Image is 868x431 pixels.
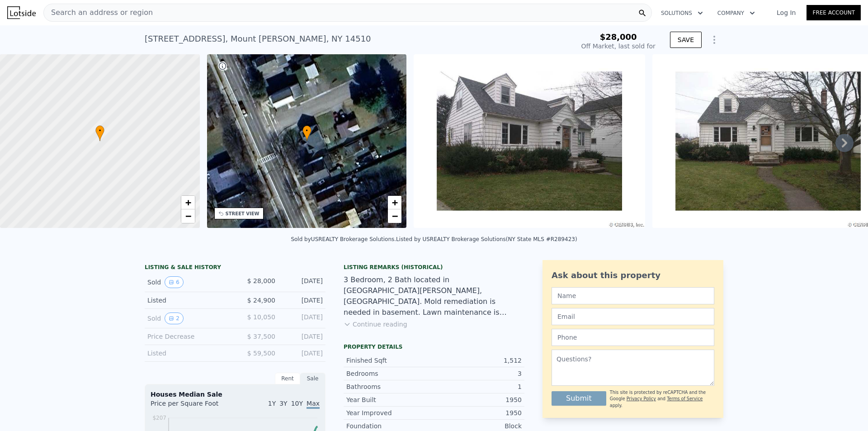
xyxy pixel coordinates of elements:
div: Rent [275,373,300,384]
span: Max [307,400,320,409]
div: STREET VIEW [226,210,259,217]
div: Ask about this property [552,269,714,282]
tspan: $207 [152,415,166,421]
a: Zoom in [181,196,195,209]
span: $28,000 [600,32,637,42]
div: Sold [147,313,228,324]
button: Show Options [705,31,723,49]
button: Company [710,5,762,21]
span: + [392,197,398,208]
span: $ 24,900 [247,297,275,304]
span: $ 37,500 [247,333,275,340]
img: Sale: 83610708 Parcel: 67293289 [414,54,645,228]
div: Off Market, last sold for [581,42,656,51]
div: 3 [434,369,522,378]
div: Sale [300,373,325,384]
div: LISTING & SALE HISTORY [145,264,325,273]
span: Search an address or region [44,7,153,18]
a: Zoom in [388,196,401,209]
div: Bathrooms [346,382,434,391]
a: Zoom out [388,209,401,223]
div: This site is protected by reCAPTCHA and the Google and apply. [610,389,714,409]
span: • [95,127,104,135]
div: 1950 [434,408,522,417]
div: Property details [344,343,524,350]
span: 10Y [291,400,303,407]
div: Listed [147,349,228,358]
div: [STREET_ADDRESS] , Mount [PERSON_NAME] , NY 14510 [145,33,371,45]
div: • [95,125,104,141]
div: Year Built [346,395,434,404]
input: Email [552,308,714,325]
div: Price per Square Foot [151,399,235,413]
input: Phone [552,329,714,346]
div: 1950 [434,395,522,404]
span: − [185,210,191,222]
span: $ 28,000 [247,277,275,284]
span: − [392,210,398,222]
div: 1 [434,382,522,391]
div: Bedrooms [346,369,434,378]
button: Continue reading [344,320,407,329]
img: Lotside [7,6,36,19]
a: Log In [766,8,807,17]
div: [DATE] [283,332,323,341]
div: [DATE] [283,349,323,358]
div: Price Decrease [147,332,228,341]
div: Block [434,422,522,431]
span: + [185,197,191,208]
div: [DATE] [283,313,323,324]
button: Solutions [654,5,710,21]
div: Foundation [346,422,434,431]
a: Privacy Policy [627,396,656,401]
button: Submit [552,391,606,406]
a: Free Account [807,5,861,20]
div: [DATE] [283,276,323,288]
button: SAVE [670,32,702,48]
div: Finished Sqft [346,356,434,365]
div: Listed by USREALTY Brokerage Solutions (NY State MLS #R289423) [396,236,577,242]
div: 3 Bedroom, 2 Bath located in [GEOGRAPHIC_DATA][PERSON_NAME], [GEOGRAPHIC_DATA]. Mold remediation ... [344,275,524,318]
div: Listed [147,296,228,305]
button: View historical data [165,276,184,288]
a: Terms of Service [667,396,703,401]
div: Year Improved [346,408,434,417]
div: [DATE] [283,296,323,305]
div: Sold by USREALTY Brokerage Solutions . [291,236,396,242]
div: Houses Median Sale [151,390,320,399]
span: 1Y [268,400,276,407]
span: $ 10,050 [247,313,275,321]
div: 1,512 [434,356,522,365]
button: View historical data [165,313,184,324]
div: Sold [147,276,228,288]
div: Listing Remarks (Historical) [344,264,524,271]
div: • [302,125,311,141]
a: Zoom out [181,209,195,223]
span: $ 59,500 [247,350,275,357]
span: • [302,127,311,135]
span: 3Y [279,400,287,407]
input: Name [552,287,714,304]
